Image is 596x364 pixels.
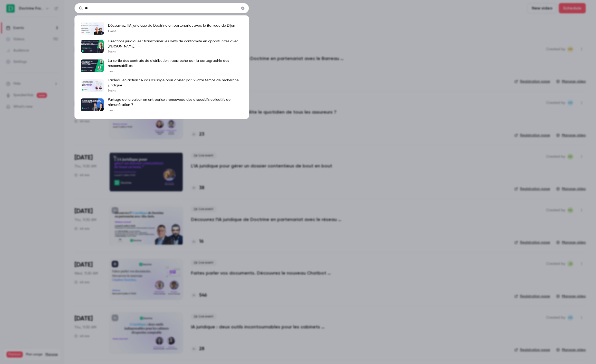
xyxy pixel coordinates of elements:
[81,79,104,92] img: Tableau en action : 4 cas d’usage pour diviser par 3 votre temps de recherche juridique
[108,108,243,113] p: Event
[81,98,104,111] img: Partage de la valeur en entreprise : renouveau des dispositifs collectifs de rémunération ?
[108,69,243,74] p: Event
[81,59,104,72] img: La sortie des contrats de distribution : approche par la cartographie des responsabilités
[108,78,243,88] p: Tableau en action : 4 cas d’usage pour diviser par 3 votre temps de recherche juridique
[108,29,235,33] p: Event
[108,39,243,49] p: Directions juridiques : transformer les défis de conformité en opportunités avec [PERSON_NAME].
[81,40,104,53] img: Directions juridiques : transformer les défis de conformité en opportunités avec ChatGPT.
[81,22,104,35] img: Découvrez l'IA juridique de Doctrine en partenariat avec le Barreau de Dijon
[108,89,243,93] p: Event
[108,50,243,54] p: Event
[239,4,247,12] button: Clear
[108,58,243,68] p: La sortie des contrats de distribution : approche par la cartographie des responsabilités
[108,23,235,28] p: Découvrez l'IA juridique de Doctrine en partenariat avec le Barreau de Dijon
[108,97,243,107] p: Partage de la valeur en entreprise : renouveau des dispositifs collectifs de rémunération ?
